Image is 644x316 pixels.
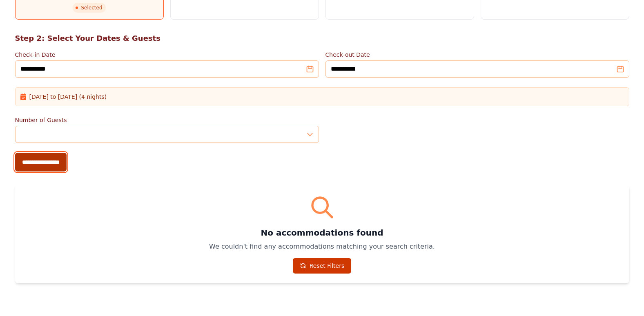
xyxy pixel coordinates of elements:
label: Check-in Date [15,51,319,59]
span: [DATE] to [DATE] (4 nights) [29,93,107,101]
h3: No accommodations found [25,227,619,238]
label: Check-out Date [325,51,629,59]
h2: Step 2: Select Your Dates & Guests [15,33,629,44]
span: Selected [73,3,105,13]
a: Reset Filters [293,258,352,274]
p: We couldn't find any accommodations matching your search criteria. [25,242,619,251]
label: Number of Guests [15,116,319,124]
